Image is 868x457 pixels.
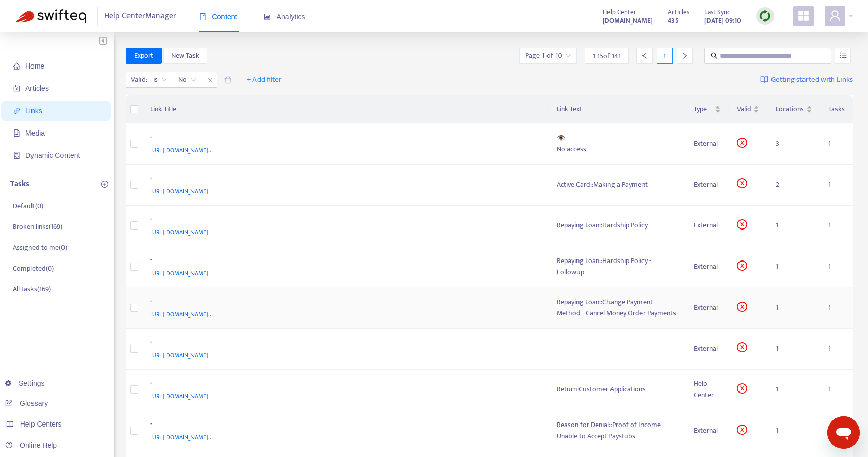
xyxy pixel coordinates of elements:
div: Active Card::Making a Payment [557,179,678,190]
span: delete [224,76,232,84]
img: sync.dc5367851b00ba804db3.png [759,10,771,22]
button: Export [126,48,162,64]
p: Default ( 0 ) [13,201,43,211]
td: 1 [820,410,853,451]
div: - [150,296,537,309]
div: - [150,173,537,186]
th: Locations [767,95,820,123]
span: Content [199,13,237,21]
span: New Task [171,50,199,61]
span: + Add filter [247,74,282,86]
span: Articles [668,7,689,18]
div: Reason for Denial::Proof of Income - Unable to Accept Paystubs [557,419,678,442]
a: Settings [5,379,45,387]
td: 1 [767,329,820,370]
span: Help Center Manager [104,7,176,26]
div: Repaying Loan::Hardship Policy - Followup [557,255,678,278]
span: [URL][DOMAIN_NAME].. [150,145,211,155]
p: Assigned to me ( 0 ) [13,242,67,253]
span: close-circle [737,342,747,352]
div: Return Customer Applications [557,384,678,395]
span: container [13,152,20,159]
span: user [829,10,841,22]
td: 1 [820,246,853,287]
td: 1 [820,287,853,329]
div: - [150,254,537,268]
span: [URL][DOMAIN_NAME].. [150,309,211,319]
td: 2 [767,165,820,206]
span: Getting started with Links [771,74,853,86]
span: Export [134,50,153,61]
div: 👁️ [557,133,678,144]
td: 3 [767,123,820,165]
span: Help Center [603,7,636,18]
td: 1 [767,246,820,287]
th: Link Text [549,95,686,123]
div: No access [557,144,678,155]
span: Valid [737,104,751,115]
span: [URL][DOMAIN_NAME] [150,227,208,237]
div: - [150,337,537,350]
span: No [178,72,197,87]
th: Type [686,95,729,123]
div: 1 [657,48,673,64]
span: close-circle [737,383,747,394]
span: Analytics [264,13,305,21]
a: Glossary [5,399,48,407]
div: - [150,132,537,145]
img: image-link [760,76,768,84]
span: [URL][DOMAIN_NAME] [150,186,208,197]
span: search [711,52,718,59]
span: 1 - 15 of 141 [593,51,621,61]
span: close [204,74,217,86]
span: Media [25,129,45,137]
span: Links [25,107,42,115]
span: [URL][DOMAIN_NAME].. [150,432,211,442]
span: plus-circle [101,181,108,188]
span: close-circle [737,425,747,435]
div: External [694,425,721,436]
p: All tasks ( 169 ) [13,284,51,295]
td: 1 [820,165,853,206]
th: Link Title [142,95,549,123]
span: Home [25,62,44,70]
a: Getting started with Links [760,72,853,88]
span: Articles [25,84,49,92]
a: Online Help [5,441,57,449]
span: book [199,13,206,20]
td: 1 [820,329,853,370]
span: close-circle [737,219,747,230]
iframe: Button to launch messaging window [827,416,860,449]
span: close-circle [737,260,747,271]
span: link [13,107,20,114]
td: 1 [820,370,853,411]
td: 1 [820,123,853,165]
span: file-image [13,129,20,137]
span: [URL][DOMAIN_NAME] [150,268,208,278]
strong: [DATE] 09:10 [704,15,741,26]
span: appstore [797,10,810,22]
td: 1 [767,287,820,329]
a: [DOMAIN_NAME] [603,15,653,26]
span: right [681,52,688,59]
div: - [150,418,537,432]
span: account-book [13,85,20,92]
div: Repaying Loan::Change Payment Method - Cancel Money Order Payments [557,297,678,319]
div: - [150,214,537,227]
div: External [694,343,721,354]
div: - [150,378,537,391]
span: [URL][DOMAIN_NAME] [150,391,208,401]
img: Swifteq [15,9,86,23]
p: Broken links ( 169 ) [13,221,62,232]
span: Valid : [126,72,149,87]
p: Tasks [10,178,29,190]
span: is [153,72,167,87]
button: New Task [163,48,207,64]
strong: 435 [668,15,679,26]
td: 1 [767,370,820,411]
div: External [694,302,721,313]
td: 1 [767,206,820,247]
span: left [641,52,648,59]
th: Tasks [820,95,853,123]
span: Locations [776,104,804,115]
